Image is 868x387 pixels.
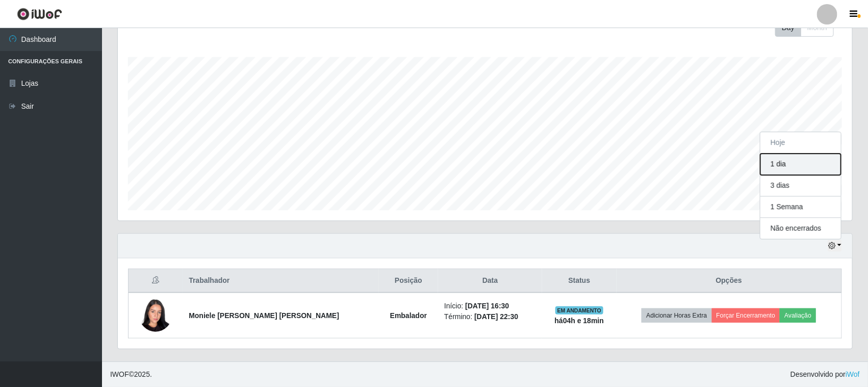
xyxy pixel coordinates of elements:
[846,370,860,378] a: iWof
[444,311,536,322] li: Término:
[712,308,780,323] button: Forçar Encerramento
[444,301,536,311] li: Início:
[390,311,427,320] strong: Embalador
[760,175,841,197] button: 3 dias
[642,308,711,323] button: Adicionar Horas Extra
[465,302,509,310] time: [DATE] 16:30
[617,269,842,293] th: Opções
[542,269,616,293] th: Status
[760,218,841,239] button: Não encerrados
[17,8,62,20] img: CoreUI Logo
[474,312,518,321] time: [DATE] 22:30
[555,317,604,325] strong: há 04 h e 18 min
[110,370,129,378] span: IWOF
[760,154,841,175] button: 1 dia
[183,269,379,293] th: Trabalhador
[189,311,339,320] strong: Moniele [PERSON_NAME] [PERSON_NAME]
[438,269,542,293] th: Data
[780,308,816,323] button: Avaliação
[139,294,172,337] img: 1742821010159.jpeg
[555,306,604,315] span: EM ANDAMENTO
[760,197,841,218] button: 1 Semana
[379,269,438,293] th: Posição
[110,369,152,380] span: © 2025 .
[790,369,860,380] span: Desenvolvido por
[760,132,841,154] button: Hoje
